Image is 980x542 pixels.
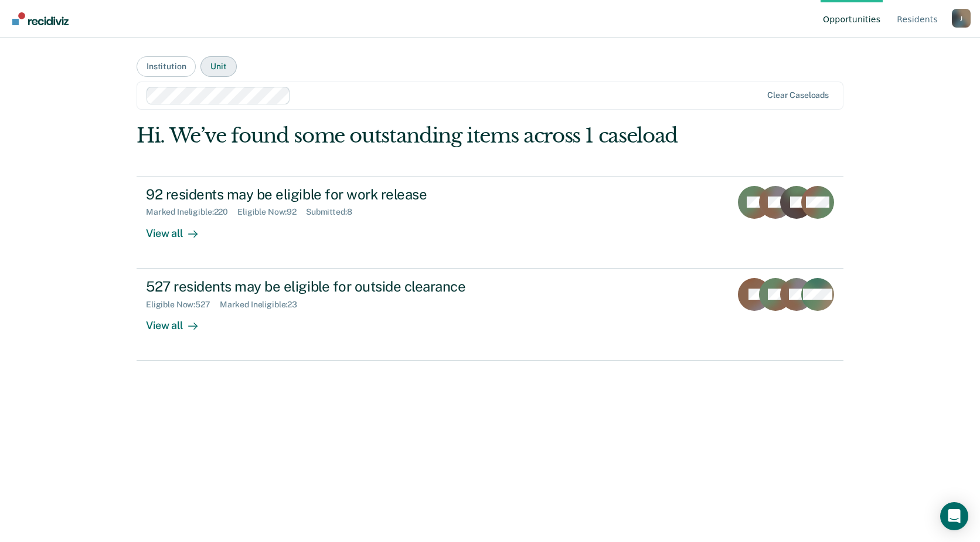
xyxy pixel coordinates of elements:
div: Open Intercom Messenger [940,502,968,530]
div: View all [146,217,212,240]
button: Unit [200,56,236,77]
div: Marked Ineligible : 23 [220,300,307,310]
div: 527 residents may be eligible for outside clearance [146,278,557,295]
img: Recidiviz [12,12,69,25]
div: Marked Ineligible : 220 [146,207,237,217]
button: Profile dropdown button [952,9,971,28]
div: Hi. We’ve found some outstanding items across 1 caseload [137,124,702,148]
div: Submitted : 8 [306,207,362,217]
div: J [952,9,971,28]
div: Eligible Now : 92 [237,207,306,217]
div: 92 residents may be eligible for work release [146,186,557,203]
a: 92 residents may be eligible for work releaseMarked Ineligible:220Eligible Now:92Submitted:8View all [137,176,843,269]
div: Clear caseloads [767,90,829,100]
a: 527 residents may be eligible for outside clearanceEligible Now:527Marked Ineligible:23View all [137,269,843,361]
div: View all [146,309,212,332]
button: Institution [137,56,196,77]
div: Eligible Now : 527 [146,300,220,310]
